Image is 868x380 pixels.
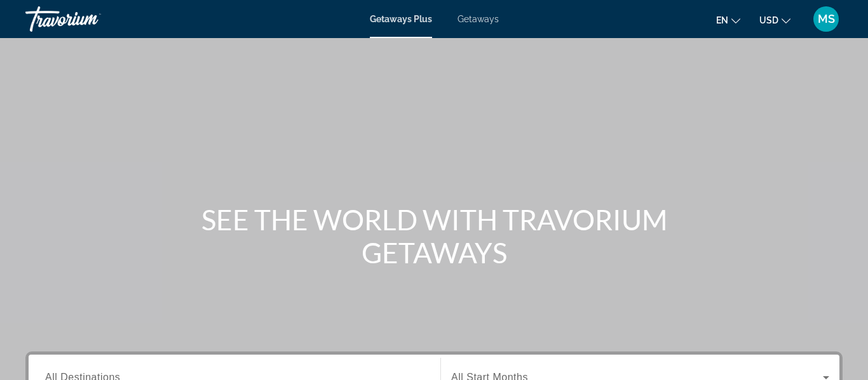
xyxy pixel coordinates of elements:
[818,13,835,25] span: MS
[810,6,843,32] button: User Menu
[458,14,499,24] a: Getaways
[759,15,778,25] span: USD
[716,11,740,29] button: Change language
[196,203,672,269] h1: SEE THE WORLD WITH TRAVORIUM GETAWAYS
[370,14,432,24] a: Getaways Plus
[25,3,153,36] a: Travorium
[716,15,728,25] span: en
[759,11,790,29] button: Change currency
